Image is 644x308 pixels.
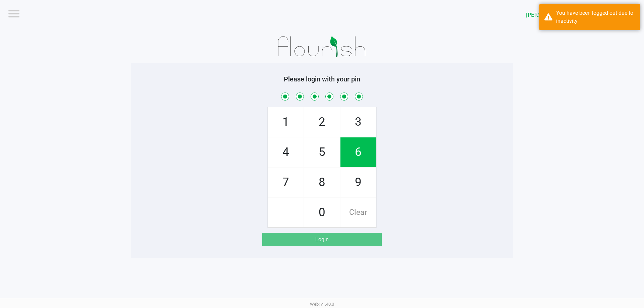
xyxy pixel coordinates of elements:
[268,168,304,197] span: 7
[556,9,635,25] div: You have been logged out due to inactivity
[268,137,304,167] span: 4
[304,168,340,197] span: 8
[340,137,376,167] span: 6
[340,168,376,197] span: 9
[340,107,376,137] span: 3
[304,137,340,167] span: 5
[304,198,340,227] span: 0
[304,107,340,137] span: 2
[136,75,508,83] h5: Please login with your pin
[340,198,376,227] span: Clear
[268,107,304,137] span: 1
[310,302,334,307] span: Web: v1.40.0
[526,11,588,19] span: [PERSON_NAME][GEOGRAPHIC_DATA]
